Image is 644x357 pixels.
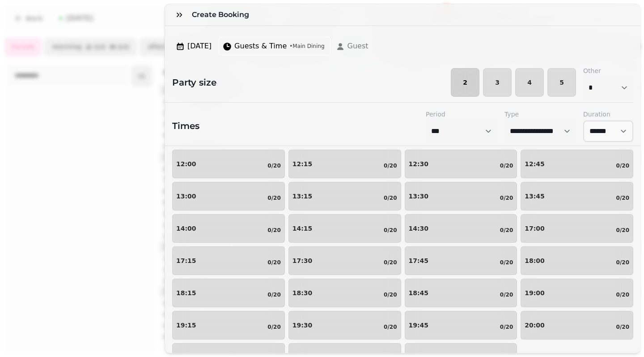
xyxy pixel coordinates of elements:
p: 0/20 [500,194,513,202]
button: 17:150/20 [172,246,285,275]
button: 13:150/20 [288,182,401,211]
p: 0/20 [384,291,397,298]
button: 3 [483,68,512,97]
p: 0/20 [500,162,513,169]
button: 13:000/20 [172,182,285,211]
button: 18:300/20 [288,279,401,307]
p: 0/20 [616,259,629,266]
span: • Main Dining [289,43,324,50]
p: 14:15 [292,225,313,232]
p: 18:45 [409,290,429,296]
button: 12:000/20 [172,150,285,178]
p: 20:00 [525,322,545,328]
span: 5 [555,79,568,86]
label: Type [504,110,576,119]
p: 19:00 [525,290,545,296]
p: 19:15 [176,322,196,328]
button: 5 [547,68,576,97]
p: 18:30 [292,290,313,296]
span: Guest [347,41,369,52]
p: 0/20 [384,259,397,266]
p: 0/20 [500,259,513,266]
label: Duration [583,110,633,119]
p: 14:30 [409,225,429,232]
button: 13:300/20 [405,182,517,211]
p: 0/20 [384,323,397,331]
button: 19:450/20 [405,311,517,340]
p: 0/20 [267,259,280,266]
p: 17:15 [176,258,196,264]
p: 12:00 [176,161,196,167]
button: 20:000/20 [521,311,633,340]
button: 14:000/20 [172,214,285,243]
p: 0/20 [616,291,629,298]
p: 19:30 [292,322,313,328]
button: 18:450/20 [405,279,517,307]
p: 0/20 [267,162,280,169]
p: 0/20 [616,323,629,331]
p: 13:00 [176,193,196,199]
p: 18:15 [176,290,196,296]
span: [DATE] [187,41,212,52]
button: 12:150/20 [288,150,401,178]
p: 12:15 [292,161,313,167]
p: 0/20 [384,194,397,202]
p: 13:15 [292,193,313,199]
button: 19:300/20 [288,311,401,340]
button: 13:450/20 [521,182,633,211]
p: 0/20 [267,227,280,234]
button: 12:300/20 [405,150,517,178]
h2: Times [172,120,199,132]
button: 18:000/20 [521,246,633,275]
button: 4 [515,68,544,97]
p: 0/20 [616,227,629,234]
p: 0/20 [267,323,280,331]
p: 17:00 [525,225,545,232]
p: 17:30 [292,258,313,264]
p: 13:45 [525,193,545,199]
p: 12:30 [409,161,429,167]
button: 17:000/20 [521,214,633,243]
button: 12:450/20 [521,150,633,178]
button: 2 [451,68,479,97]
button: 17:300/20 [288,246,401,275]
p: 0/20 [500,323,513,331]
p: 0/20 [267,194,280,202]
p: 14:00 [176,225,196,232]
span: Guests & Time [234,41,287,52]
p: 13:30 [409,193,429,199]
button: 17:450/20 [405,246,517,275]
p: 12:45 [525,161,545,167]
span: 3 [491,79,504,86]
p: 0/20 [384,227,397,234]
p: 0/20 [500,291,513,298]
p: 19:45 [409,322,429,328]
p: 0/20 [616,162,629,169]
p: 17:45 [409,258,429,264]
label: Other [583,66,633,75]
span: 4 [523,79,536,86]
h2: Party size [165,76,216,89]
h3: Create Booking [192,9,253,20]
p: 0/20 [384,162,397,169]
p: 0/20 [616,194,629,202]
label: Period [426,110,497,119]
button: 18:150/20 [172,279,285,307]
button: 19:150/20 [172,311,285,340]
p: 0/20 [500,227,513,234]
button: 14:300/20 [405,214,517,243]
p: 18:00 [525,258,545,264]
p: 0/20 [267,291,280,298]
span: 2 [458,79,472,86]
button: 19:000/20 [521,279,633,307]
button: 14:150/20 [288,214,401,243]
